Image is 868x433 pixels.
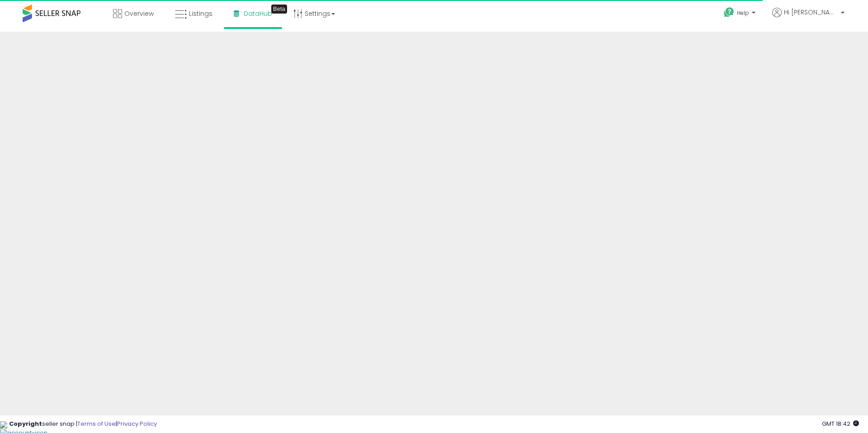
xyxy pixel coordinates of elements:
[784,8,838,17] span: Hi [PERSON_NAME]
[271,5,287,14] div: Tooltip anchor
[189,9,212,18] span: Listings
[772,8,844,28] a: Hi [PERSON_NAME]
[723,7,735,18] i: Get Help
[737,9,749,17] span: Help
[124,9,154,18] span: Overview
[244,9,272,18] span: DataHub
